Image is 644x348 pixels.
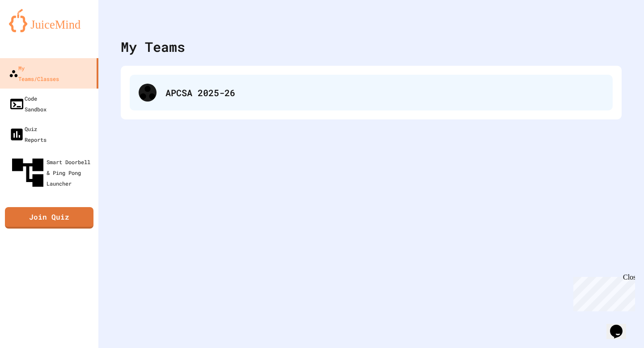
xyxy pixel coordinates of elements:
[121,37,185,57] div: My Teams
[570,273,635,311] iframe: chat widget
[4,4,62,57] div: Chat with us now!Close
[9,9,89,32] img: logo-orange.svg
[5,207,93,229] a: Join Quiz
[606,312,635,339] iframe: chat widget
[165,86,604,99] div: APCSA 2025-26
[9,93,47,115] div: Code Sandbox
[9,123,47,145] div: Quiz Reports
[9,154,95,191] div: Smart Doorbell & Ping Pong Launcher
[130,75,613,110] div: APCSA 2025-26
[9,63,59,84] div: My Teams/Classes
